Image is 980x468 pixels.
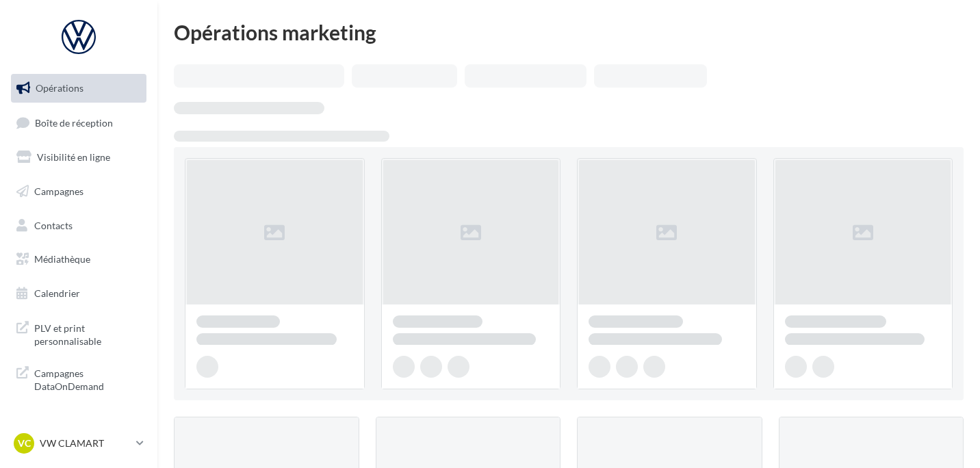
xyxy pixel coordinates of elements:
[34,319,141,348] span: PLV et print personnalisable
[8,177,149,206] a: Campagnes
[40,437,131,450] p: VW CLAMART
[8,313,149,354] a: PLV et print personnalisable
[37,151,110,163] span: Visibilité en ligne
[34,253,90,265] span: Médiathèque
[35,116,113,128] span: Boîte de réception
[8,279,149,308] a: Calendrier
[8,74,149,103] a: Opérations
[34,287,80,299] span: Calendrier
[34,185,83,197] span: Campagnes
[8,108,149,138] a: Boîte de réception
[174,22,964,42] div: Opérations marketing
[34,364,141,393] span: Campagnes DataOnDemand
[18,437,31,450] span: VC
[36,82,83,94] span: Opérations
[8,211,149,240] a: Contacts
[8,245,149,274] a: Médiathèque
[34,219,73,231] span: Contacts
[11,430,146,456] a: VC VW CLAMART
[8,143,149,172] a: Visibilité en ligne
[8,359,149,399] a: Campagnes DataOnDemand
